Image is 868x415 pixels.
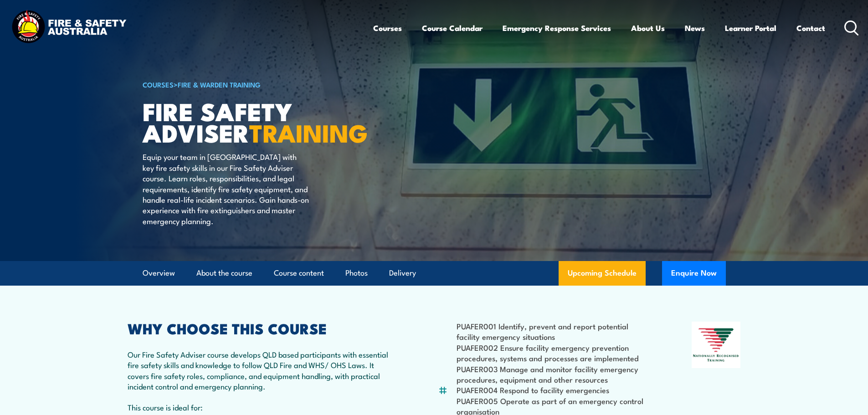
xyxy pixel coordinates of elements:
[178,79,261,89] a: Fire & Warden Training
[128,402,394,412] p: This course is ideal for:
[631,16,665,40] a: About Us
[725,16,776,40] a: Learner Portal
[143,79,174,89] a: COURSES
[662,261,726,286] button: Enquire Now
[345,261,368,285] a: Photos
[559,261,646,286] a: Upcoming Schedule
[274,261,324,285] a: Course content
[128,349,394,392] p: Our Fire Safety Adviser course develops QLD based participants with essential fire safety skills ...
[692,322,741,368] img: Nationally Recognised Training logo.
[143,79,368,90] h6: >
[196,261,252,285] a: About the course
[143,100,368,143] h1: FIRE SAFETY ADVISER
[457,364,647,385] li: PUAFER003 Manage and monitor facility emergency procedures, equipment and other resources
[457,384,647,395] li: PUAFER004 Respond to facility emergencies
[422,16,483,40] a: Course Calendar
[373,16,402,40] a: Courses
[685,16,705,40] a: News
[457,342,647,364] li: PUAFER002 Ensure facility emergency prevention procedures, systems and processes are implemented
[503,16,611,40] a: Emergency Response Services
[143,151,309,226] p: Equip your team in [GEOGRAPHIC_DATA] with key fire safety skills in our Fire Safety Adviser cours...
[457,321,647,342] li: PUAFER001 Identify, prevent and report potential facility emergency situations
[796,16,825,40] a: Contact
[249,113,368,151] strong: TRAINING
[389,261,416,285] a: Delivery
[128,322,394,334] h2: WHY CHOOSE THIS COURSE
[143,261,175,285] a: Overview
